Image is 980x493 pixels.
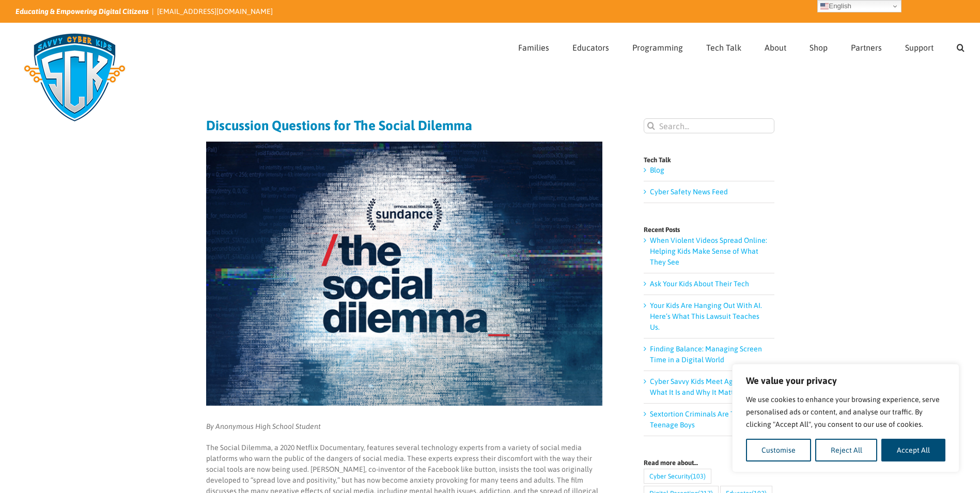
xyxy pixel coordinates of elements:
input: Search [644,118,659,133]
a: [EMAIL_ADDRESS][DOMAIN_NAME] [157,7,273,16]
a: Sextortion Criminals Are Targeting Teenage Boys [650,410,762,429]
h4: Tech Talk [644,157,774,163]
a: Tech Talk [706,23,741,69]
input: Search... [644,118,774,133]
a: About [765,23,786,69]
button: Reject All [815,439,878,461]
p: We use cookies to enhance your browsing experience, serve personalised ads or content, and analys... [746,393,945,430]
nav: Main Menu [518,23,965,69]
img: en [820,2,829,10]
span: (103) [691,469,706,483]
a: Cyber Savvy Kids Meet Agentic AI: What It Is and Why It Matters [650,377,759,396]
span: About [765,43,786,52]
span: Tech Talk [706,43,741,52]
a: When Violent Videos Spread Online: Helping Kids Make Sense of What They See [650,236,767,266]
a: Cyber Safety News Feed [650,188,728,196]
span: Partners [851,43,882,52]
span: Support [905,43,934,52]
button: Customise [746,439,811,461]
a: Educators [572,23,609,69]
button: Accept All [881,439,945,461]
a: Your Kids Are Hanging Out With AI. Here’s What This Lawsuit Teaches Us. [650,301,762,331]
a: Families [518,23,549,69]
a: Search [957,23,965,69]
span: Programming [632,43,683,52]
a: Cyber Security (103 items) [644,469,711,484]
i: Educating & Empowering Digital Citizens [15,7,149,16]
span: Educators [572,43,609,52]
a: Shop [810,23,828,69]
h4: Read more about… [644,459,774,466]
h1: Discussion Questions for The Social Dilemma [206,118,602,133]
p: We value your privacy [746,375,945,387]
a: Blog [650,166,664,174]
a: Finding Balance: Managing Screen Time in a Digital World [650,345,762,364]
span: Families [518,43,549,52]
a: Partners [851,23,882,69]
span: Shop [810,43,828,52]
img: Savvy Cyber Kids Logo [15,26,134,129]
a: Programming [632,23,683,69]
a: Support [905,23,934,69]
h4: Recent Posts [644,226,774,233]
em: By Anonymous High School Student [206,422,321,430]
a: Ask Your Kids About Their Tech [650,280,749,288]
